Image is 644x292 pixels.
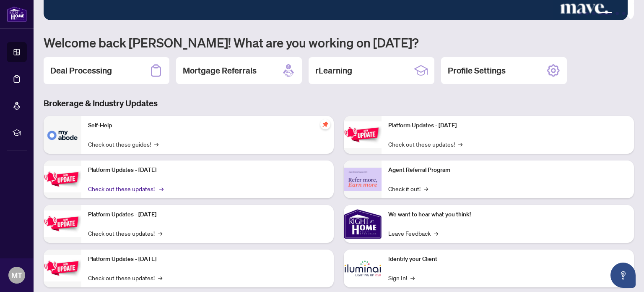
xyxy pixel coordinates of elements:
span: → [424,184,428,193]
h2: Deal Processing [50,65,112,76]
p: Self-Help [88,121,327,130]
button: 5 [615,12,619,15]
h3: Brokerage & Industry Updates [44,97,634,109]
h2: rLearning [315,65,352,76]
a: Check out these updates!→ [88,184,162,193]
p: Platform Updates - [DATE] [88,166,327,175]
img: logo [7,6,27,22]
h2: Profile Settings [448,65,506,76]
span: → [458,139,462,149]
button: 1 [579,12,582,15]
button: 4 [599,12,612,15]
img: Platform Updates - September 16, 2025 [44,166,81,192]
img: Platform Updates - July 21, 2025 [44,210,81,237]
img: Identify your Client [344,250,382,287]
span: → [154,139,158,149]
span: pushpin [320,119,330,129]
span: → [158,273,162,282]
span: → [159,184,164,193]
a: Check out these updates!→ [88,273,162,282]
p: Platform Updates - [DATE] [88,255,327,264]
h2: Mortgage Referrals [183,65,257,76]
p: Platform Updates - [DATE] [388,121,627,130]
p: Agent Referral Program [388,166,627,175]
a: Check out these guides!→ [88,139,158,149]
button: 2 [585,12,589,15]
button: 3 [592,12,595,15]
h1: Welcome back [PERSON_NAME]! What are you working on [DATE]? [44,34,634,50]
a: Sign In!→ [388,273,415,282]
button: Open asap [610,263,636,288]
span: MT [11,269,22,281]
img: Self-Help [44,116,81,154]
a: Check out these updates!→ [88,229,162,238]
p: Platform Updates - [DATE] [88,210,327,219]
span: → [410,273,415,282]
p: Identify your Client [388,255,627,264]
button: 6 [622,12,626,15]
img: Platform Updates - July 8, 2025 [44,255,81,281]
a: Check out these updates!→ [388,139,462,149]
span: → [434,229,438,238]
span: → [158,229,162,238]
p: We want to hear what you think! [388,210,627,219]
a: Check it out!→ [388,184,428,193]
img: Agent Referral Program [344,168,382,191]
img: Platform Updates - June 23, 2025 [344,121,382,148]
img: We want to hear what you think! [344,205,382,243]
a: Leave Feedback→ [388,229,438,238]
